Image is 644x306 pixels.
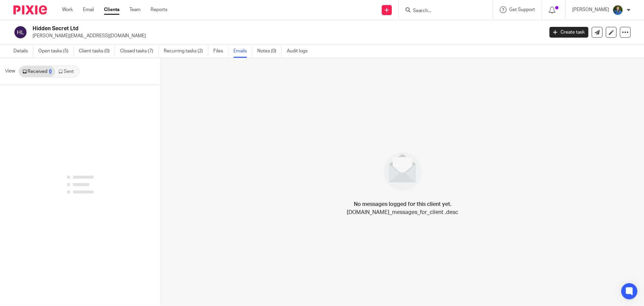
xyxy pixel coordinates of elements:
[612,5,623,15] img: xxZt8RRI.jpeg
[13,45,33,58] a: Details
[233,45,252,58] a: Emails
[412,8,473,14] input: Search
[347,208,458,216] p: [DOMAIN_NAME]_messages_for_client .desc
[38,45,74,58] a: Open tasks (5)
[379,148,426,195] img: image
[62,6,73,13] a: Work
[354,200,451,208] h4: No messages logged for this client yet.
[509,7,535,12] span: Get Support
[257,45,282,58] a: Notes (0)
[79,45,115,58] a: Client tasks (0)
[83,6,94,13] a: Email
[55,66,78,77] a: Sent
[129,6,141,13] a: Team
[287,45,313,58] a: Audit logs
[33,33,539,39] p: [PERSON_NAME][EMAIL_ADDRESS][DOMAIN_NAME]
[151,6,167,13] a: Reports
[13,25,28,39] img: svg%3E
[104,6,119,13] a: Clients
[549,27,588,38] a: Create task
[120,45,159,58] a: Closed tasks (7)
[5,68,15,75] span: View
[572,6,609,13] p: [PERSON_NAME]
[164,45,208,58] a: Recurring tasks (2)
[13,5,47,14] img: Pixie
[49,69,52,74] div: 0
[213,45,228,58] a: Files
[19,66,55,77] a: Received0
[33,25,438,32] h2: Hidden Secret Ltd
